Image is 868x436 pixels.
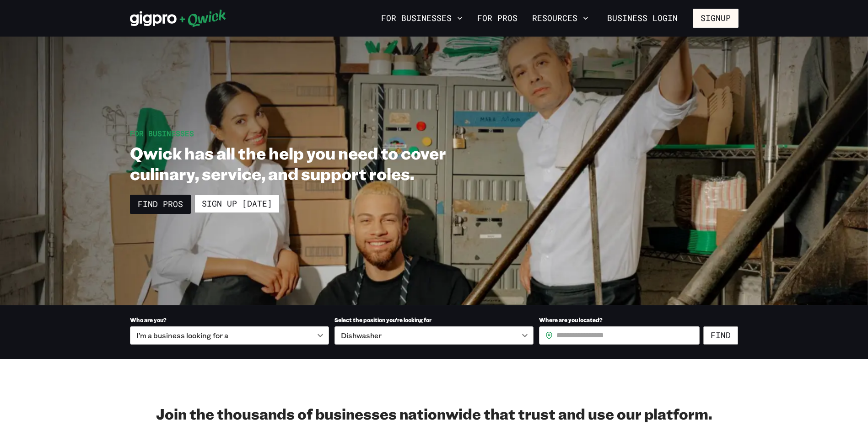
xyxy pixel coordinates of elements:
h1: Qwick has all the help you need to cover culinary, service, and support roles. [130,143,495,184]
div: I’m a business looking for a [130,326,329,345]
a: Business Login [599,9,685,28]
span: Who are you? [130,316,167,324]
a: Sign up [DATE] [194,195,280,213]
span: Where are you located? [539,316,603,324]
button: Resources [528,11,592,26]
button: Find [703,326,738,345]
button: Signup [693,9,739,28]
a: For Pros [474,11,521,26]
h2: Join the thousands of businesses nationwide that trust and use our platform. [130,404,739,423]
span: For Businesses [130,128,194,138]
a: Find Pros [130,195,191,214]
span: Select the position you’re looking for [334,316,431,324]
button: For Businesses [377,11,466,26]
div: Dishwasher [334,326,534,345]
